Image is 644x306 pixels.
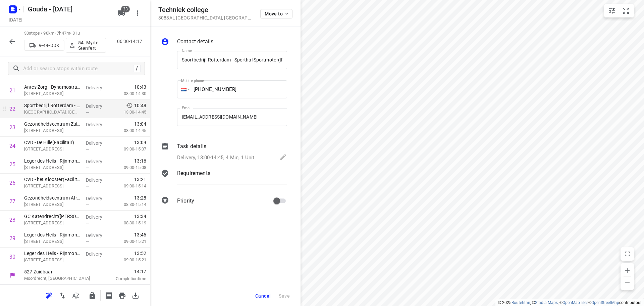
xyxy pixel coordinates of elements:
div: 26 [9,180,15,186]
span: 10:48 [134,102,146,109]
span: 13:34 [134,213,146,220]
button: 54. Myrte Stenfert [66,38,106,53]
span: 13:09 [134,139,146,146]
p: Delivery [86,103,111,110]
p: Leger des Heils - Rijnmond Zuidwest - VW [GEOGRAPHIC_DATA]([GEOGRAPHIC_DATA][PERSON_NAME] en [PER... [24,158,80,164]
span: 33 [121,6,130,12]
span: — [86,239,89,244]
button: Map settings [605,4,619,17]
h5: Project date [6,16,25,24]
button: Cancel [253,290,273,302]
span: Reoptimize route [42,292,56,298]
div: 30 [9,254,15,260]
input: 1 (702) 123-4567 [177,80,287,98]
p: 09:00-15:21 [113,238,146,245]
p: CVD - het Klooster(Facilitair) [24,176,80,183]
div: small contained button group [604,4,634,17]
a: Stadia Maps [535,300,558,305]
span: 13:04 [134,121,146,127]
span: Sort by time window [69,292,83,298]
p: [STREET_ADDRESS] [24,90,80,97]
span: 13:28 [134,194,146,201]
p: Strevelsweg 700 U413, Rotterdam [24,127,80,134]
input: Add or search stops within route [23,63,133,74]
p: Contact details [177,38,213,46]
p: 30 stops • 90km • 7h47m • 81u [24,30,106,37]
span: Print route [115,292,129,298]
span: Print shipping labels [102,292,115,298]
div: Task detailsDelivery, 13:00-14:45, 4 Min, 1 Unit [161,142,287,163]
p: Delivery [86,140,111,146]
p: 09:00-15:14 [113,183,146,189]
span: — [86,91,89,96]
span: — [86,221,89,226]
li: © 2025 , © , © © contributors [498,300,641,305]
p: Completion time [102,275,146,282]
button: Fit zoom [619,4,633,17]
div: / [133,65,141,72]
p: Delivery [86,251,111,257]
p: Task details [177,142,206,150]
p: Oleanderstraat 39-41, Rotterdam [24,164,80,171]
span: 14:17 [102,268,146,275]
p: 13:00-14:45 [113,109,146,116]
p: Delivery [86,195,111,202]
p: Delivery [86,84,111,91]
span: 13:46 [134,231,146,238]
p: Antes Zorg - Dynamostraat([PERSON_NAME]) [24,84,80,90]
p: Delivery [86,121,111,128]
h5: Rename [25,4,112,14]
button: Move to [260,9,292,18]
div: 29 [9,235,15,242]
h5: Techniek college [158,6,252,14]
a: OpenMapTiles [562,300,588,305]
p: 09:00-15:07 [113,146,146,152]
div: Requirements [161,169,287,189]
a: OpenStreetMap [591,300,619,305]
button: V-44-DDK [24,40,64,51]
div: 24 [9,143,15,149]
span: — [86,202,89,207]
p: 09:00-15:21 [113,257,146,263]
p: Putselaan 180B, Rotterdam [24,183,80,189]
p: 527 Zuidbaan [24,268,94,275]
p: Leger des Heils - Rijnmond Zuidwest - RZW-TM Behandelstaf + AMB Voortgang Rotterdam Zuid + AMB Fo... [24,231,80,238]
p: V-44-DDK [39,43,59,48]
p: Priority [177,197,194,205]
span: — [86,147,89,152]
p: Wodanstraat 11, Rotterdam [24,220,80,226]
p: CVD - De Hille(Facilitair) [24,139,80,146]
span: Cancel [255,293,271,299]
button: More [131,6,144,20]
p: Techniek college, Rotterdam [24,109,80,116]
p: Gezondheidscentrum Afrikaanderwijk Gezond op Zuid(Hilal Yavas) [24,194,80,201]
div: 23 [9,124,15,131]
p: 08:00-14:45 [113,127,146,134]
p: Lange Hilleweg 256, Rotterdam [24,146,80,152]
span: Reverse route [56,292,69,298]
svg: Edit [279,153,287,161]
p: Delivery [86,232,111,239]
p: 09:00-15:08 [113,164,146,171]
p: Leger des Heils - Rijnmond Zuidwest - RZW-TM AMB Kreekpad Rotterdam + BSW Het Kreekpad(Esmeralda,... [24,250,80,257]
p: 3083AL [GEOGRAPHIC_DATA] , [GEOGRAPHIC_DATA] [158,15,252,20]
p: Moordrecht, [GEOGRAPHIC_DATA] [24,275,94,282]
div: 27 [9,198,15,205]
span: 10:43 [134,84,146,90]
p: Delivery [86,214,111,220]
span: — [86,110,89,115]
p: Requirements [177,169,210,177]
p: Delivery, 13:00-14:45, 4 Min, 1 Unit [177,154,254,162]
p: Delivery [86,177,111,183]
span: 13:16 [134,158,146,164]
p: 08:00-14:30 [113,90,146,97]
p: GC Katendrecht(Elly Lodder) [24,213,80,220]
button: 33 [115,6,128,20]
div: 25 [9,161,15,168]
a: Routetitan [512,300,530,305]
div: 22 [9,106,15,112]
span: 13:21 [134,176,146,183]
span: Move to [265,11,289,16]
p: Triathlonstraat 3, Rotterdam [24,238,80,245]
svg: Early [126,102,133,109]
